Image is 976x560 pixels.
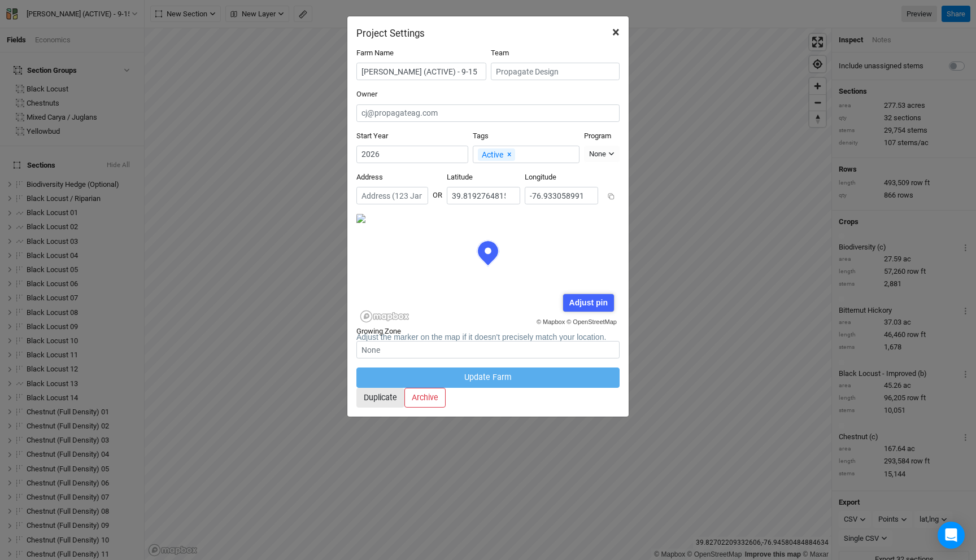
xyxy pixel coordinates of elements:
[356,187,428,204] input: Address (123 James St...)
[603,188,620,205] button: Copy
[356,48,394,58] label: Farm Name
[356,146,468,163] input: Start Year
[356,89,377,99] label: Owner
[503,147,515,161] button: Remove
[563,294,613,312] div: Adjust pin
[938,522,965,549] div: Open Intercom Messenger
[404,388,446,408] button: Archive
[447,172,473,182] label: Latitude
[525,187,598,204] input: Longitude
[356,368,620,387] button: Update Farm
[356,131,388,141] label: Start Year
[356,63,486,80] input: Project/Farm Name
[584,146,620,163] button: None
[491,63,620,80] input: Propagate Design
[603,16,629,48] button: Close
[356,388,404,408] button: Duplicate
[447,187,520,204] input: Latitude
[612,24,620,40] span: ×
[491,48,509,58] label: Team
[356,341,620,358] input: None
[360,310,409,323] a: Mapbox logo
[356,28,425,39] h2: Project Settings
[356,172,383,182] label: Address
[478,148,515,161] div: Active
[584,131,611,141] label: Program
[433,181,442,200] div: OR
[525,172,556,182] label: Longitude
[356,104,620,122] input: cj@propagateag.com
[473,131,489,141] label: Tags
[589,148,606,160] div: None
[567,318,617,325] a: © OpenStreetMap
[537,318,565,325] a: © Mapbox
[507,150,511,159] span: ×
[356,326,401,336] label: Growing Zone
